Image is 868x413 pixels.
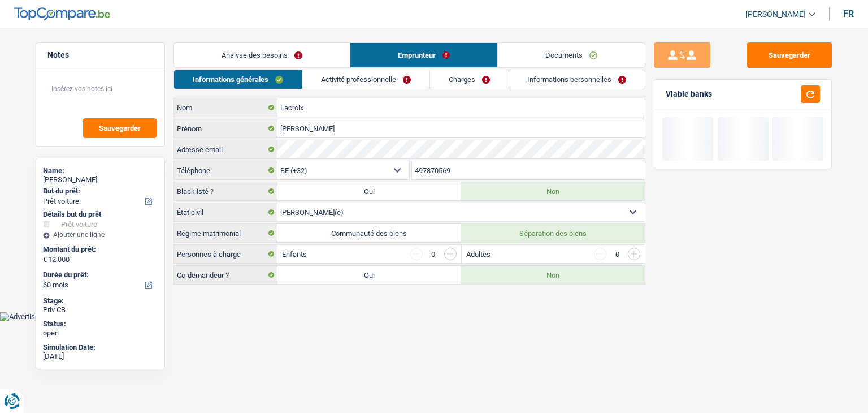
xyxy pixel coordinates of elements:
[843,8,854,19] div: fr
[174,98,277,117] label: Nom
[43,329,158,338] div: open
[282,251,307,258] label: Enfants
[174,140,277,158] label: Adresse email
[43,245,155,254] label: Montant du prêt:
[612,251,622,258] div: 0
[461,182,645,200] label: Non
[430,70,509,89] a: Charges
[174,43,350,67] a: Analyse des besoins
[509,70,645,89] a: Informations personnelles
[43,231,158,239] div: Ajouter une ligne
[43,210,158,219] div: Détails but du prêt
[174,245,277,263] label: Personnes à charge
[666,89,712,99] div: Viable banks
[174,224,277,242] label: Régime matrimonial
[43,255,47,264] span: €
[47,50,153,60] h5: Notes
[277,224,461,242] label: Communauté des biens
[174,182,277,200] label: Blacklisté ?
[43,166,158,175] div: Name:
[174,203,277,221] label: État civil
[43,306,158,315] div: Priv CB
[302,70,429,89] a: Activité professionnelle
[350,43,497,67] a: Emprunteur
[461,266,645,284] label: Non
[174,119,277,137] label: Prénom
[461,224,645,242] label: Séparation des biens
[43,352,158,361] div: [DATE]
[43,320,158,329] div: Status:
[43,175,158,184] div: [PERSON_NAME]
[412,161,645,179] input: 401020304
[43,296,158,306] div: Stage:
[14,7,110,21] img: TopCompare Logo
[747,42,832,68] button: Sauvegarder
[43,270,155,279] label: Durée du prêt:
[174,266,277,284] label: Co-demandeur ?
[99,124,141,132] span: Sauvegarder
[277,182,461,200] label: Oui
[43,343,158,352] div: Simulation Date:
[277,266,461,284] label: Oui
[174,70,302,89] a: Informations générales
[466,251,491,258] label: Adultes
[498,43,645,67] a: Documents
[83,118,157,138] button: Sauvegarder
[745,10,806,19] span: [PERSON_NAME]
[43,187,155,196] label: But du prêt:
[736,5,815,24] a: [PERSON_NAME]
[428,251,439,258] div: 0
[174,161,277,179] label: Téléphone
